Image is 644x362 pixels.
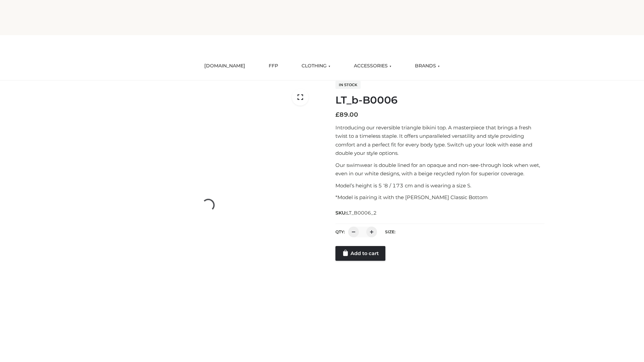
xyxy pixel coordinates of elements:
a: ACCESSORIES [349,59,396,73]
span: £ [335,111,339,118]
a: FFP [264,59,283,73]
a: [DOMAIN_NAME] [199,59,250,73]
a: BRANDS [410,59,445,73]
p: Introducing our reversible triangle bikini top. A masterpiece that brings a fresh twist to a time... [335,123,544,158]
p: Model’s height is 5 ‘8 / 173 cm and is wearing a size S. [335,181,544,190]
a: CLOTHING [297,59,335,73]
bdi: 89.00 [335,111,358,118]
label: Size: [385,229,395,234]
span: SKU: [335,209,377,217]
label: QTY: [335,229,345,234]
h1: LT_b-B0006 [335,94,544,106]
a: Add to cart [335,246,385,261]
p: Our swimwear is double lined for an opaque and non-see-through look when wet, even in our white d... [335,161,544,178]
span: In stock [335,81,361,89]
p: *Model is pairing it with the [PERSON_NAME] Classic Bottom [335,193,544,202]
span: LT_B0006_2 [346,210,377,216]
